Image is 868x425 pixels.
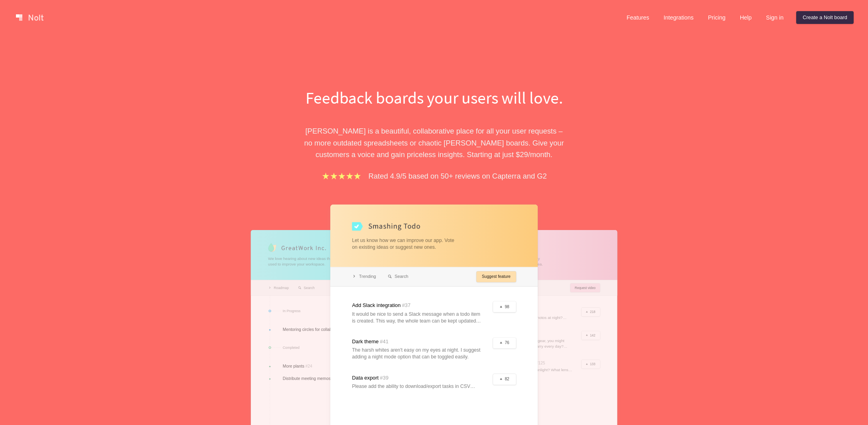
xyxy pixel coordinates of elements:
p: Rated 4.9/5 based on 50+ reviews on Capterra and G2 [369,170,547,182]
a: Features [620,11,656,24]
a: Pricing [702,11,732,24]
h1: Feedback boards your users will love. [296,86,572,109]
a: Help [734,11,758,24]
img: stars.b067e34983.png [321,171,362,181]
a: Sign in [759,11,790,24]
p: [PERSON_NAME] is a beautiful, collaborative place for all your user requests – no more outdated s... [296,125,572,160]
a: Create a Nolt board [796,11,854,24]
a: Integrations [657,11,700,24]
